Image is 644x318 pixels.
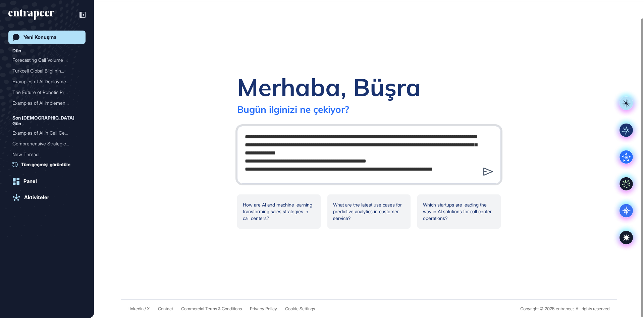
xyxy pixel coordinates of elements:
[127,306,144,311] a: Linkedin
[237,194,321,229] div: How are AI and machine learning transforming sales strategies in call centers?
[8,9,54,20] div: entrapeer-logo
[145,306,146,311] span: /
[12,149,76,160] div: New Thread
[12,87,76,98] div: The Future of Robotic Pro...
[8,31,86,44] a: Yeni Konuşma
[327,194,411,229] div: What are the latest use cases for predictive analytics in customer service?
[158,306,173,311] span: Contact
[417,194,501,229] div: Which startups are leading the way in AI solutions for call center operations?
[12,98,82,108] div: Examples of AI Implementations in Call Centers to Reduce Agent Wait Times and Achieve Cost Savings
[12,138,76,149] div: Comprehensive Strategic P...
[12,65,82,76] div: Turkcell Global Bilgi'nin Türkiye ve dünya ölçeğindeki rakiplerinin dijital çözümleri ve strateji...
[12,76,76,87] div: Examples of AI Deployment...
[23,178,37,184] div: Panel
[24,194,49,200] div: Aktiviteler
[8,175,86,188] a: Panel
[21,161,70,168] span: Tüm geçmişi görüntüle
[12,87,82,98] div: The Future of Robotic Process Automation: The Impact of AI Agents and the Evolution Towards Integ...
[285,306,315,311] a: Cookie Settings
[12,98,76,108] div: Examples of AI Implementa...
[8,191,86,204] a: Aktiviteler
[12,55,76,65] div: Forecasting Call Volume a...
[12,114,82,128] div: Son [DEMOGRAPHIC_DATA] Gün
[12,65,76,76] div: Turkcell Global Bilgi'nin...
[12,149,82,160] div: New Thread
[12,161,86,168] a: Tüm geçmişi görüntüle
[237,72,421,102] div: Merhaba, Büşra
[12,138,82,149] div: Comprehensive Strategic Profile of Turkcell Global Bilgi
[237,103,349,115] div: Bugün ilginizi ne çekiyor?
[23,34,56,40] div: Yeni Konuşma
[250,306,277,311] a: Privacy Policy
[181,306,242,311] a: Commercial Terms & Conditions
[12,55,82,65] div: Forecasting Call Volume and Topics in Call Centers Using AI and Machine Learning
[12,128,82,138] div: Examples of AI in Call Centers to Reduce Wait Times and Achieve Cost Savings
[520,306,610,311] div: Copyright © 2025 entrapeer, All rights reserved.
[12,47,21,55] div: Dün
[12,128,76,138] div: Examples of AI in Call Ce...
[12,76,82,87] div: Examples of AI Deployments to Optimize Call Center Efficiency and Reduce Agent Numbers
[147,306,150,311] a: X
